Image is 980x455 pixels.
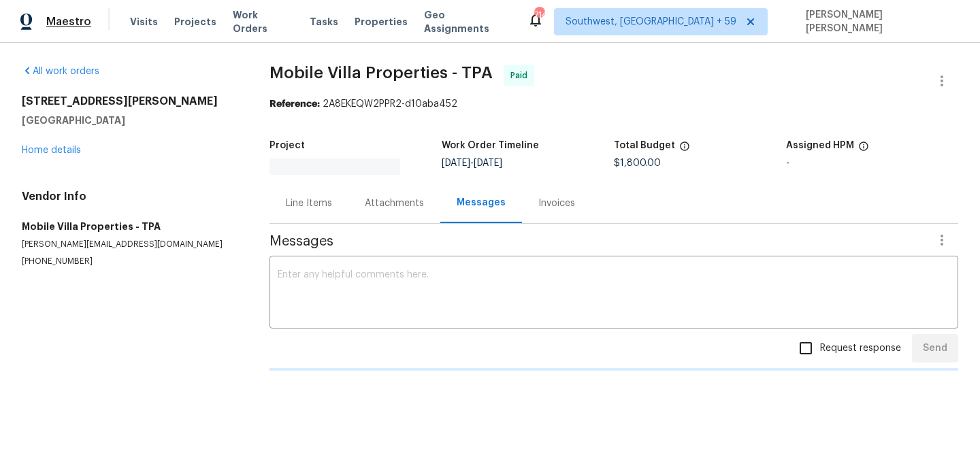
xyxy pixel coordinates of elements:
span: - [442,158,502,168]
span: Projects [174,15,216,29]
span: Properties [355,15,408,29]
span: Request response [820,341,901,356]
span: The hpm assigned to this work order. [858,141,869,158]
span: The total cost of line items that have been proposed by Opendoor. This sum includes line items th... [679,141,690,158]
p: [PERSON_NAME][EMAIL_ADDRESS][DOMAIN_NAME] [22,239,237,250]
h5: Assigned HPM [786,141,854,150]
span: [PERSON_NAME] [PERSON_NAME] [800,8,960,35]
span: [DATE] [474,158,502,168]
span: Maestro [46,15,91,29]
div: Messages [457,196,506,209]
span: Tasks [310,17,338,27]
b: Reference: [269,99,320,109]
div: - [786,158,958,168]
a: All work orders [22,67,99,76]
span: Work Orders [233,8,293,35]
div: Invoices [538,197,575,210]
div: Line Items [286,197,332,210]
span: Messages [269,235,926,248]
div: 2A8EKEQW2PPR2-d10aba452 [269,97,958,111]
h5: Project [269,141,305,150]
div: 714 [534,8,544,22]
h4: Vendor Info [22,190,237,203]
h5: Mobile Villa Properties - TPA [22,220,237,233]
h5: Total Budget [614,141,675,150]
h5: Work Order Timeline [442,141,539,150]
h2: [STREET_ADDRESS][PERSON_NAME] [22,95,237,108]
span: Southwest, [GEOGRAPHIC_DATA] + 59 [566,15,736,29]
span: Geo Assignments [424,8,511,35]
p: [PHONE_NUMBER] [22,256,237,267]
span: Paid [510,69,533,82]
span: [DATE] [442,158,470,168]
div: Attachments [365,197,424,210]
span: Mobile Villa Properties - TPA [269,65,493,81]
h5: [GEOGRAPHIC_DATA] [22,114,237,127]
span: $1,800.00 [614,158,661,168]
span: Visits [130,15,158,29]
a: Home details [22,146,81,155]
